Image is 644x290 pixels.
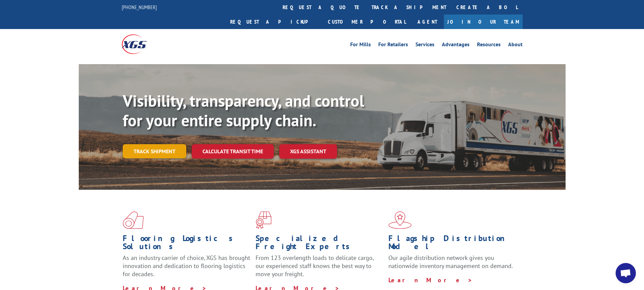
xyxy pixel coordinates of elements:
[123,211,144,229] img: xgs-icon-total-supply-chain-intelligence-red
[350,42,371,49] a: For Mills
[415,42,434,49] a: Services
[477,42,501,49] a: Resources
[508,42,523,49] a: About
[123,90,364,131] b: Visibility, transparency, and control for your entire supply chain.
[256,254,383,284] p: From 123 overlength loads to delicate cargo, our experienced staff knows the best way to move you...
[323,15,411,29] a: Customer Portal
[411,15,444,29] a: Agent
[225,15,323,29] a: Request a pickup
[256,234,383,254] h1: Specialized Freight Experts
[123,144,186,158] a: Track shipment
[378,42,408,49] a: For Retailers
[122,4,157,10] a: [PHONE_NUMBER]
[123,234,251,254] h1: Flooring Logistics Solutions
[444,15,523,29] a: Join Our Team
[616,263,636,283] div: Open chat
[123,254,250,278] span: As an industry carrier of choice, XGS has brought innovation and dedication to flooring logistics...
[192,144,274,159] a: Calculate transit time
[279,144,337,159] a: XGS ASSISTANT
[388,276,473,284] a: Learn More >
[388,234,516,254] h1: Flagship Distribution Model
[388,211,412,229] img: xgs-icon-flagship-distribution-model-red
[388,254,513,270] span: Our agile distribution network gives you nationwide inventory management on demand.
[256,211,271,229] img: xgs-icon-focused-on-flooring-red
[442,42,470,49] a: Advantages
